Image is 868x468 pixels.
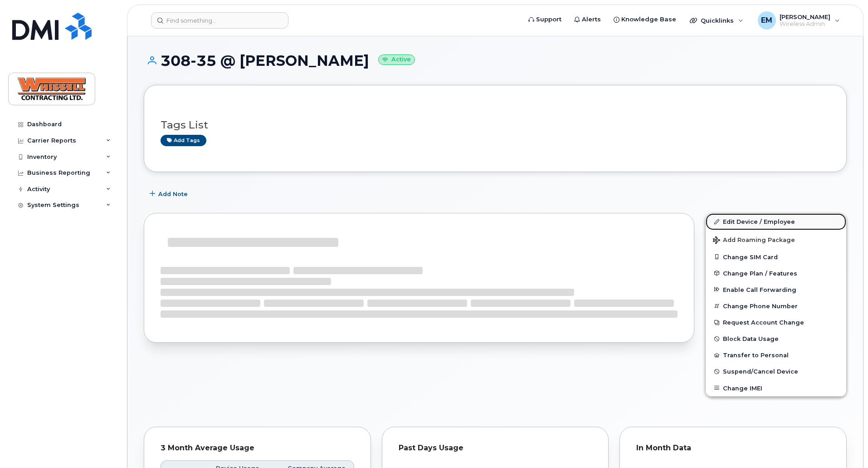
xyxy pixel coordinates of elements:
span: Change Plan / Features [723,270,797,276]
a: Edit Device / Employee [706,213,846,230]
button: Change IMEI [706,380,846,396]
button: Add Note [144,186,195,202]
span: Add Note [158,190,188,198]
button: Block Data Usage [706,330,846,347]
button: Add Roaming Package [706,230,846,249]
button: Change Plan / Features [706,265,846,281]
button: Change Phone Number [706,298,846,314]
span: Enable Call Forwarding [723,286,796,293]
a: Add tags [161,135,206,146]
button: Request Account Change [706,314,846,330]
button: Suspend/Cancel Device [706,363,846,379]
div: Past Days Usage [399,443,592,453]
button: Transfer to Personal [706,347,846,363]
div: In Month Data [636,443,830,453]
span: Add Roaming Package [713,236,795,245]
h3: Tags List [161,119,830,131]
span: Suspend/Cancel Device [723,368,798,375]
button: Change SIM Card [706,249,846,265]
small: Active [378,54,415,65]
h1: 308-35 @ [PERSON_NAME] [144,53,847,69]
div: 3 Month Average Usage [161,443,354,453]
button: Enable Call Forwarding [706,281,846,298]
